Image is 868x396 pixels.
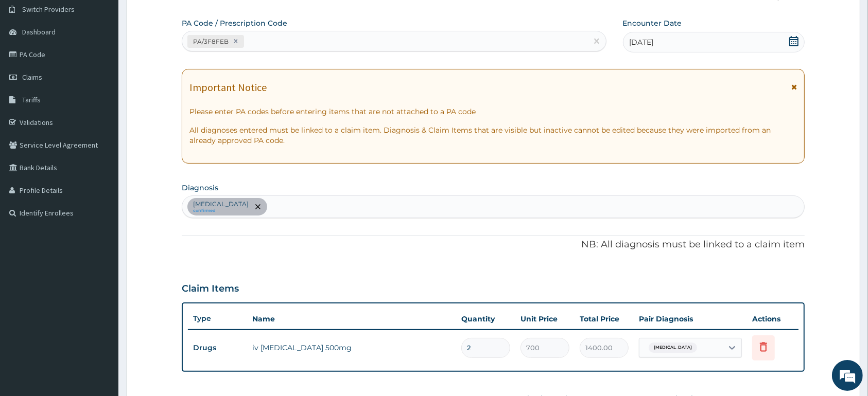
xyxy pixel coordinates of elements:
span: Switch Providers [22,5,75,14]
label: PA Code / Prescription Code [182,18,287,28]
span: Claims [22,73,42,82]
th: Unit Price [515,309,575,329]
div: Minimize live chat window [169,5,194,30]
th: Type [188,309,247,328]
img: d_794563401_company_1708531726252_794563401 [19,51,42,77]
div: PA/3F8FEB [190,35,230,47]
span: remove selection option [253,202,263,211]
p: [MEDICAL_DATA] [193,200,249,208]
span: We're online! [60,130,142,233]
label: Diagnosis [182,183,218,193]
th: Total Price [575,309,634,329]
p: Please enter PA codes before entering items that are not attached to a PA code [189,106,797,117]
td: iv [MEDICAL_DATA] 500mg [247,337,456,358]
span: [DATE] [630,37,654,47]
span: Dashboard [22,27,56,37]
label: Encounter Date [623,18,682,28]
h3: Claim Items [182,283,239,295]
div: Chat with us now [54,58,173,71]
h1: Important Notice [189,82,267,93]
th: Name [247,309,456,329]
p: NB: All diagnosis must be linked to a claim item [182,238,805,251]
th: Actions [747,309,798,329]
th: Pair Diagnosis [634,309,747,329]
span: [MEDICAL_DATA] [649,343,697,353]
p: All diagnoses entered must be linked to a claim item. Diagnosis & Claim Items that are visible bu... [189,125,797,146]
textarea: Type your message and hit 'Enter' [5,281,196,317]
td: Drugs [188,338,247,357]
span: Tariffs [22,95,41,104]
th: Quantity [456,309,515,329]
small: confirmed [193,208,249,213]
